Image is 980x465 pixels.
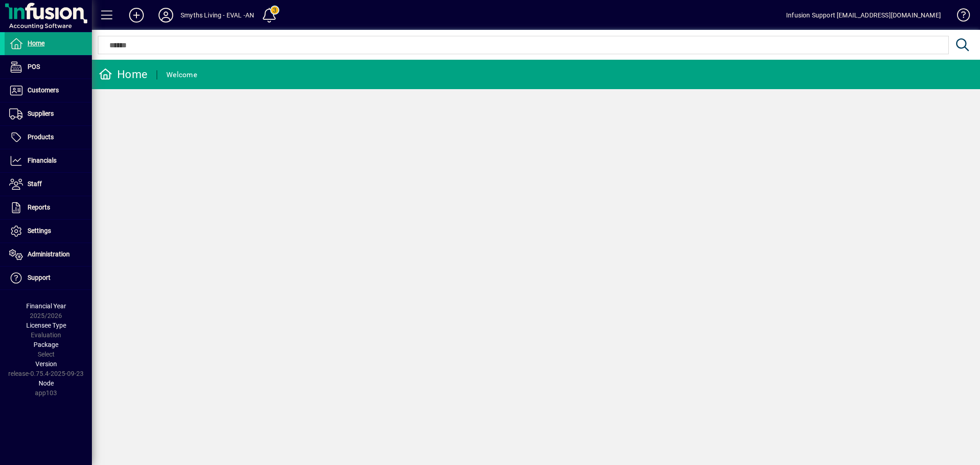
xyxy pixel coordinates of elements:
[26,322,66,329] span: Licensee Type
[28,227,51,234] span: Settings
[28,110,54,117] span: Suppliers
[28,63,40,70] span: POS
[5,79,92,102] a: Customers
[28,86,59,94] span: Customers
[5,196,92,219] a: Reports
[28,274,51,281] span: Support
[28,133,54,141] span: Products
[950,2,969,32] a: Knowledge Base
[34,341,58,348] span: Package
[99,67,147,82] div: Home
[39,380,54,387] span: Node
[5,56,92,79] a: POS
[5,243,92,266] a: Administration
[5,267,92,289] a: Support
[5,126,92,149] a: Products
[151,7,181,23] button: Profile
[28,180,42,187] span: Staff
[26,302,66,310] span: Financial Year
[28,40,45,47] span: Home
[5,149,92,172] a: Financials
[35,360,57,368] span: Version
[166,68,197,82] div: Welcome
[122,7,151,23] button: Add
[5,173,92,196] a: Staff
[28,250,70,258] span: Administration
[5,220,92,243] a: Settings
[181,8,254,23] div: Smyths Living - EVAL -AN
[28,204,50,211] span: Reports
[5,102,92,125] a: Suppliers
[28,157,57,164] span: Financials
[786,8,941,23] div: Infusion Support [EMAIL_ADDRESS][DOMAIN_NAME]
